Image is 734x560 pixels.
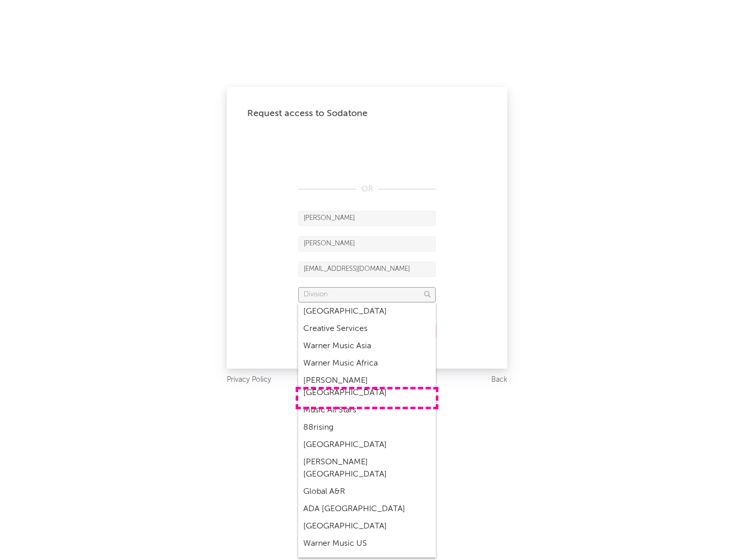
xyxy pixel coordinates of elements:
[298,355,436,372] div: Warner Music Africa
[298,303,436,320] div: [GEOGRAPHIC_DATA]
[298,338,436,355] div: Warner Music Asia
[298,419,436,436] div: 88rising
[298,535,436,552] div: Warner Music US
[298,500,436,518] div: ADA [GEOGRAPHIC_DATA]
[298,287,436,302] input: Division
[298,454,436,483] div: [PERSON_NAME] [GEOGRAPHIC_DATA]
[247,107,487,120] div: Request access to Sodatone
[298,211,436,226] input: First Name
[298,372,436,402] div: [PERSON_NAME] [GEOGRAPHIC_DATA]
[491,374,507,386] a: Back
[298,262,436,277] input: Email
[298,320,436,338] div: Creative Services
[298,436,436,454] div: [GEOGRAPHIC_DATA]
[227,374,271,386] a: Privacy Policy
[298,483,436,500] div: Global A&R
[298,402,436,419] div: Music All Stars
[298,518,436,535] div: [GEOGRAPHIC_DATA]
[298,183,436,195] div: OR
[298,236,436,251] input: Last Name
